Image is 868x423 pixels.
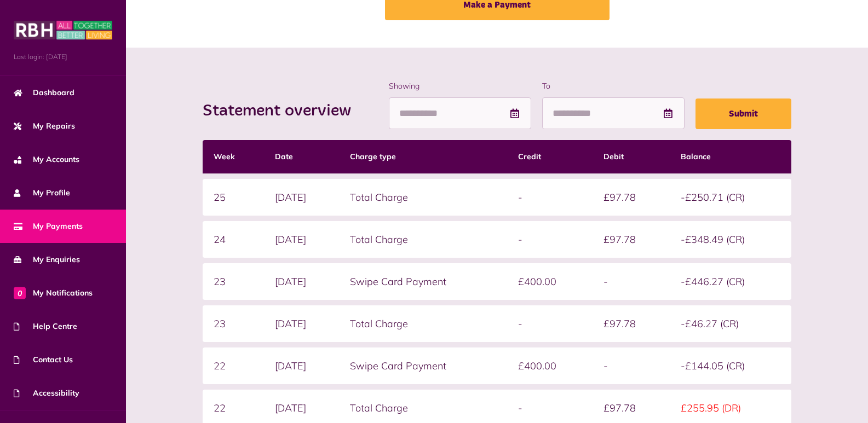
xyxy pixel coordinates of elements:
[593,305,670,342] td: £97.78
[670,179,792,216] td: -£250.71 (CR)
[339,221,507,258] td: Total Charge
[507,179,593,216] td: -
[14,120,75,132] span: My Repairs
[14,87,74,98] span: Dashboard
[339,305,507,342] td: Total Charge
[670,140,792,173] th: Balance
[593,179,670,216] td: £97.78
[203,101,362,121] h2: Statement overview
[507,221,593,258] td: -
[14,287,93,299] span: My Notifications
[695,98,791,129] button: Submit
[593,263,670,300] td: -
[593,221,670,258] td: £97.78
[14,19,112,41] img: MyRBH
[14,254,80,265] span: My Enquiries
[14,187,70,199] span: My Profile
[264,347,340,384] td: [DATE]
[507,347,593,384] td: £400.00
[14,321,77,332] span: Help Centre
[339,179,507,216] td: Total Charge
[507,140,593,173] th: Credit
[542,80,685,92] label: To
[203,263,264,300] td: 23
[339,140,507,173] th: Charge type
[507,263,593,300] td: £400.00
[264,305,340,342] td: [DATE]
[593,347,670,384] td: -
[670,305,792,342] td: -£46.27 (CR)
[14,221,83,232] span: My Payments
[264,263,340,300] td: [DATE]
[14,387,79,399] span: Accessibility
[339,347,507,384] td: Swipe Card Payment
[203,140,264,173] th: Week
[670,263,792,300] td: -£446.27 (CR)
[264,179,340,216] td: [DATE]
[14,354,73,366] span: Contact Us
[264,140,340,173] th: Date
[203,305,264,342] td: 23
[264,221,340,258] td: [DATE]
[389,80,531,92] label: Showing
[14,287,26,299] span: 0
[507,305,593,342] td: -
[593,140,670,173] th: Debit
[203,347,264,384] td: 22
[670,347,792,384] td: -£144.05 (CR)
[339,263,507,300] td: Swipe Card Payment
[203,179,264,216] td: 25
[670,221,792,258] td: -£348.49 (CR)
[14,52,112,62] span: Last login: [DATE]
[14,154,79,165] span: My Accounts
[203,221,264,258] td: 24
